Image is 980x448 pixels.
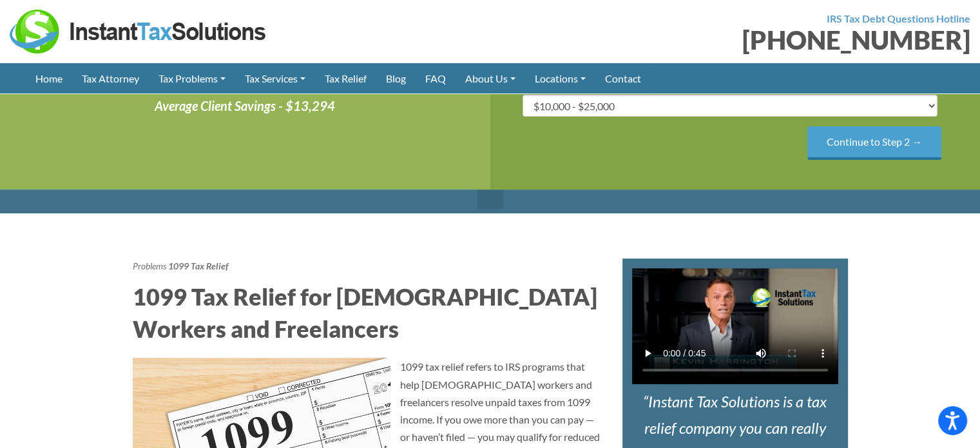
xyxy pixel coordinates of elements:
i: Average Client Savings - $13,294 [155,98,335,113]
a: FAQ [416,63,456,93]
a: Blog [376,63,416,93]
a: Home [26,63,72,93]
h2: 1099 Tax Relief for [DEMOGRAPHIC_DATA] Workers and Freelancers [133,280,603,346]
a: Tax Services [235,63,315,93]
a: Tax Relief [315,63,376,93]
a: Instant Tax Solutions Logo [10,24,267,36]
a: Locations [525,63,595,93]
strong: IRS Tax Debt Questions Hotline [827,12,970,24]
a: Contact [595,63,651,93]
img: Instant Tax Solutions Logo [10,10,267,54]
a: Tax Attorney [72,63,149,93]
input: Continue to Step 2 → [807,126,941,159]
div: [PHONE_NUMBER] [500,27,971,53]
strong: 1099 Tax Relief [168,260,228,271]
a: Tax Problems [149,63,235,93]
a: About Us [456,63,525,93]
a: Problems [133,260,166,271]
